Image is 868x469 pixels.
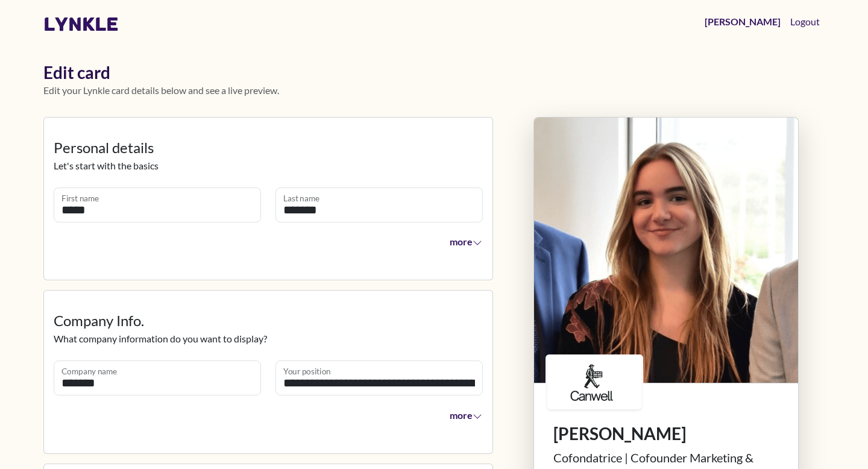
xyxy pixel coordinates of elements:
[43,83,825,98] p: Edit your Lynkle card details below and see a live preview.
[450,236,482,247] span: more
[54,310,483,332] legend: Company Info.
[54,332,483,346] p: What company information do you want to display?
[43,63,825,83] h1: Edit card
[442,230,483,254] button: more
[43,13,119,36] a: lynkle
[785,10,825,34] button: Logout
[54,137,483,159] legend: Personal details
[553,424,779,444] h1: [PERSON_NAME]
[450,409,482,421] span: more
[700,10,785,34] a: [PERSON_NAME]
[54,159,483,173] p: Let's start with the basics
[442,403,483,427] button: more
[534,118,798,383] img: profile picture
[547,356,641,409] img: logo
